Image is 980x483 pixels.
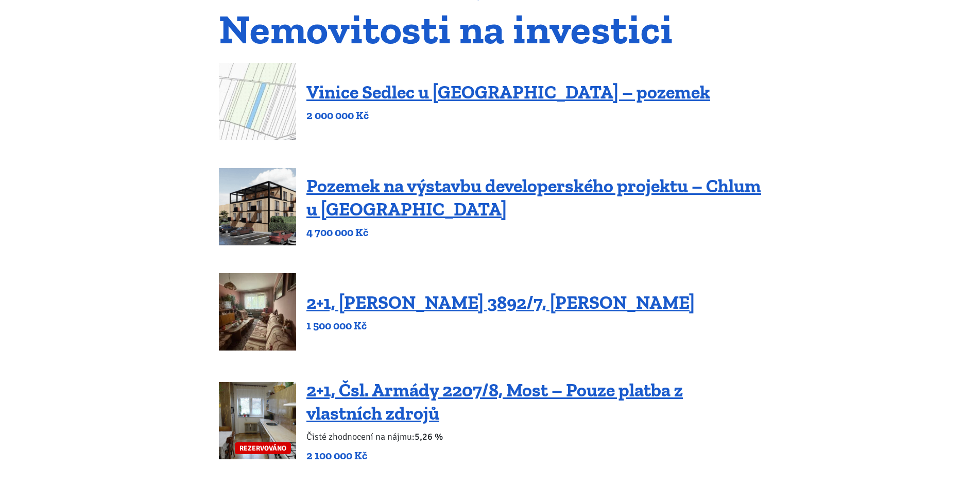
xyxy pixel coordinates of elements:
[306,291,695,313] a: 2+1, [PERSON_NAME] 3892/7, [PERSON_NAME]
[415,431,443,442] b: 5,26 %
[306,429,761,444] p: Čisté zhodnocení na nájmu:
[306,108,710,123] p: 2 000 000 Kč
[219,12,761,46] h1: Nemovitosti na investici
[306,448,761,463] p: 2 100 000 Kč
[219,382,296,459] a: REZERVOVÁNO
[306,319,695,333] p: 1 500 000 Kč
[306,379,683,424] a: 2+1, Čsl. Armády 2207/8, Most – Pouze platba z vlastních zdrojů
[235,442,291,454] span: REZERVOVÁNO
[306,81,710,103] a: Vinice Sedlec u [GEOGRAPHIC_DATA] – pozemek
[306,175,761,220] a: Pozemek na výstavbu developerského projektu – Chlum u [GEOGRAPHIC_DATA]
[306,225,761,240] p: 4 700 000 Kč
